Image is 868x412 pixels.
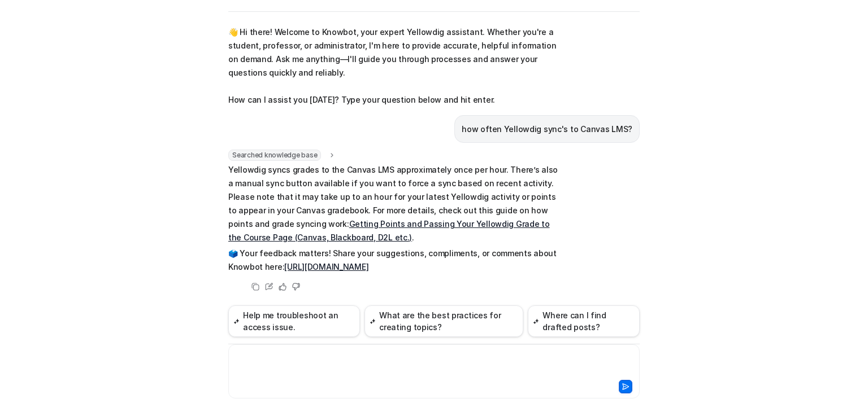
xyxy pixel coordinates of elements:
p: 🗳️ Your feedback matters! Share your suggestions, compliments, or comments about Knowbot here: [228,247,559,274]
a: [URL][DOMAIN_NAME] [284,262,368,271]
p: 👋 Hi there! Welcome to Knowbot, your expert Yellowdig assistant. Whether you're a student, profes... [228,25,559,107]
button: Where can I find drafted posts? [528,305,640,337]
span: Searched knowledge base [228,150,321,161]
p: Yellowdig syncs grades to the Canvas LMS approximately once per hour. There’s also a manual sync ... [228,163,559,244]
p: how often Yellowdig sync's to Canvas LMS? [462,122,632,136]
a: Getting Points and Passing Your Yellowdig Grade to the Course Page (Canvas, Blackboard, D2L etc.) [228,219,550,242]
button: What are the best practices for creating topics? [364,305,523,337]
button: Help me troubleshoot an access issue. [228,305,360,337]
